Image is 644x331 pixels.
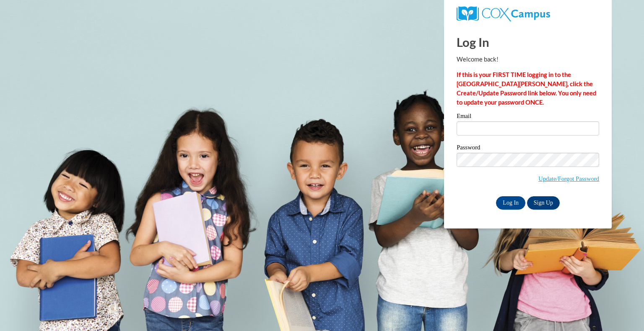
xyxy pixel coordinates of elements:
label: Email [457,113,599,121]
p: Welcome back! [457,55,599,64]
img: COX Campus [457,6,550,21]
a: COX Campus [457,10,550,17]
a: Update/Forgot Password [538,175,599,182]
input: Log In [496,196,525,210]
label: Password [457,144,599,153]
strong: If this is your FIRST TIME logging in to the [GEOGRAPHIC_DATA][PERSON_NAME], click the Create/Upd... [457,71,596,106]
h1: Log In [457,33,599,51]
a: Sign Up [527,196,560,210]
